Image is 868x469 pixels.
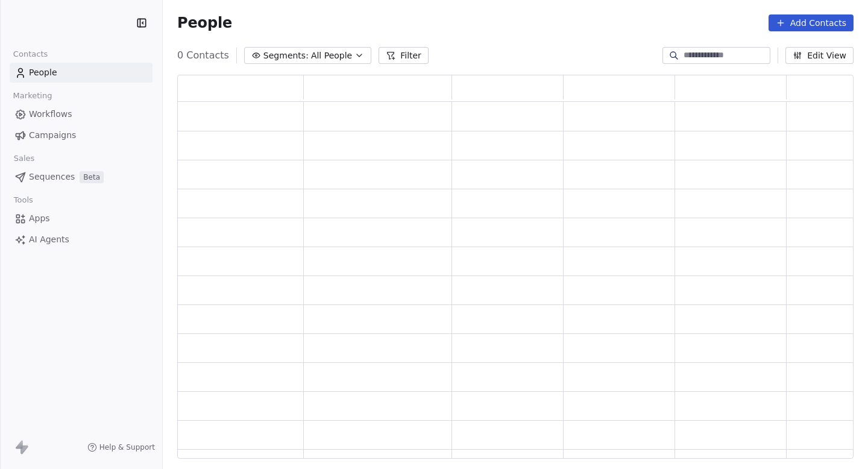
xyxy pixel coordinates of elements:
a: People [10,63,153,83]
span: People [177,14,232,32]
a: SequencesBeta [10,167,153,187]
span: Campaigns [29,129,76,142]
span: 0 Contacts [177,48,229,63]
span: People [29,66,57,79]
a: AI Agents [10,230,153,250]
span: All People [311,49,352,62]
button: Edit View [785,47,854,64]
a: Help & Support [87,442,155,452]
span: Beta [80,171,104,183]
span: Marketing [8,87,57,105]
a: Apps [10,209,153,228]
span: Workflows [29,108,72,121]
span: Segments: [263,49,309,62]
span: Apps [29,212,50,225]
button: Filter [379,47,429,64]
span: Sales [8,150,40,168]
a: Workflows [10,104,153,124]
a: Campaigns [10,125,153,145]
span: Contacts [8,45,53,63]
span: Sequences [29,171,75,183]
span: AI Agents [29,233,69,246]
span: Help & Support [99,442,155,452]
span: Tools [8,191,38,209]
button: Add Contacts [769,14,854,31]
